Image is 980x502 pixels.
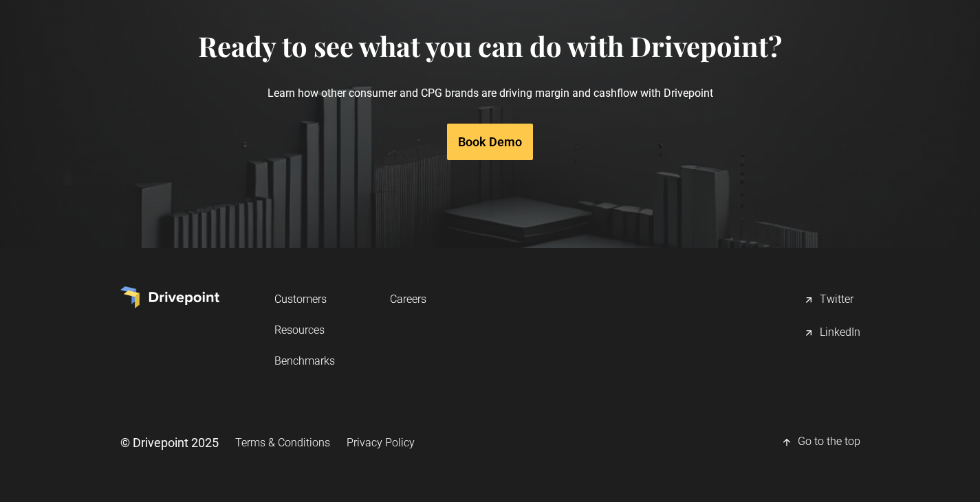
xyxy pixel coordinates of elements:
a: Benchmarks [274,348,335,374]
a: Book Demo [447,124,533,160]
a: Go to the top [781,429,860,456]
a: Customers [274,286,335,312]
div: Go to the top [798,434,860,450]
a: LinkedIn [803,319,860,347]
div: © Drivepoint 2025 [120,434,219,451]
h4: Ready to see what you can do with Drivepoint? [198,30,782,62]
a: Terms & Conditions [235,430,330,455]
div: Twitter [820,292,853,308]
div: LinkedIn [820,325,860,341]
a: Careers [390,286,426,312]
p: Learn how other consumer and CPG brands are driving margin and cashflow with Drivepoint [198,62,782,124]
a: Resources [274,317,335,343]
a: Twitter [803,286,860,314]
a: Privacy Policy [347,430,415,455]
